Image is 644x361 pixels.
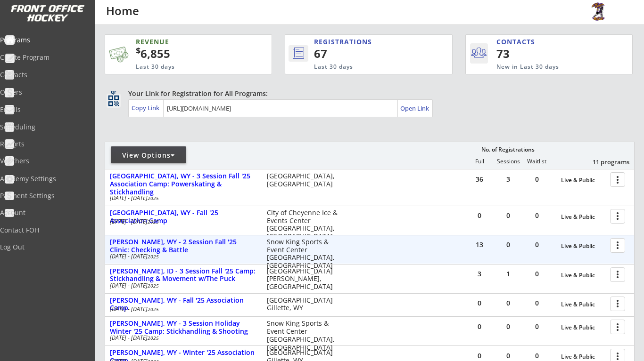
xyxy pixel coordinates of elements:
div: 0 [523,300,551,306]
div: [PERSON_NAME], WY - 3 Session Holiday Winter '25 Camp: Stickhandling & Shooting [110,320,257,336]
div: Last 30 days [136,63,230,71]
div: [DATE] - [DATE] [110,283,254,289]
div: Copy Link [132,104,161,112]
div: [GEOGRAPHIC_DATA] Gillette, WY [267,297,341,313]
div: [DATE] - [DATE] [110,335,254,341]
em: 2025 [148,282,159,289]
div: Live & Public [561,272,605,279]
button: more_vert [610,172,625,187]
sup: $ [136,45,140,56]
div: Open Link [400,104,430,112]
div: CONTACTS [496,37,539,47]
div: 0 [494,323,522,330]
div: 0 [494,241,522,248]
div: 36 [465,176,494,183]
div: Last 30 days [314,63,413,71]
div: 0 [465,353,494,359]
em: 2025 [148,306,159,313]
div: Live & Public [561,301,605,308]
div: 67 [314,46,420,62]
div: Waitlist [522,158,551,165]
div: Sessions [494,158,522,165]
div: [GEOGRAPHIC_DATA], WY - 3 Session Fall '25 Association Camp: Powerskating & Stickhandling [110,172,257,196]
em: 2025 [148,335,159,341]
a: Open Link [400,102,430,115]
div: [DATE] - [DATE] [110,254,254,259]
div: 3 [494,176,522,183]
div: 11 programs [580,158,629,166]
div: 0 [465,300,494,306]
div: 0 [494,300,522,306]
div: [PERSON_NAME], ID - 3 Session Fall '25 Camp: Stickhandling & Movement w/The Puck [110,267,257,283]
em: 2025 [148,195,159,201]
div: [DATE] - [DATE] [110,219,254,225]
div: Snow King Sports & Event Center [GEOGRAPHIC_DATA], [GEOGRAPHIC_DATA] [267,320,341,351]
button: more_vert [610,267,625,282]
div: 6,855 [136,46,242,62]
div: 0 [523,176,551,183]
div: 0 [523,353,551,359]
div: No. of Registrations [479,146,537,153]
div: Snow King Sports & Event Center [GEOGRAPHIC_DATA], [GEOGRAPHIC_DATA] [267,238,341,270]
div: REVENUE [136,37,230,47]
div: [GEOGRAPHIC_DATA] [PERSON_NAME], [GEOGRAPHIC_DATA] [267,267,341,291]
button: more_vert [610,320,625,334]
div: qr [107,89,119,95]
div: 13 [465,241,494,248]
div: 0 [523,241,551,248]
div: 0 [494,353,522,359]
div: [DATE] - [DATE] [110,195,254,201]
div: Live & Public [561,177,605,184]
div: Live & Public [561,324,605,331]
div: [GEOGRAPHIC_DATA], WY - Fall '25 Association Camp [110,209,257,225]
button: more_vert [610,238,625,253]
button: more_vert [610,209,625,224]
div: 1 [494,271,522,277]
div: REGISTRATIONS [314,37,411,47]
div: [GEOGRAPHIC_DATA], [GEOGRAPHIC_DATA] [267,172,341,188]
em: 2025 [148,218,159,225]
div: Live & Public [561,353,605,360]
div: 3 [465,271,494,277]
div: Live & Public [561,214,605,220]
div: 0 [494,212,522,219]
div: Full [465,158,494,165]
div: [DATE] - [DATE] [110,306,254,312]
div: 0 [465,323,494,330]
div: New in Last 30 days [496,63,588,71]
div: View Options [111,151,186,160]
button: more_vert [610,297,625,311]
div: 0 [523,323,551,330]
div: [PERSON_NAME], WY - 2 Session Fall '25 Clinic: Checking & Battle [110,238,257,254]
div: 0 [523,212,551,219]
div: Live & Public [561,243,605,249]
em: 2025 [148,253,159,260]
div: [PERSON_NAME], WY - Fall '25 Association Camp [110,297,257,313]
div: Your Link for Registration for All Programs: [128,89,605,98]
div: 0 [523,271,551,277]
button: qr_code [107,94,121,108]
div: 73 [496,46,554,62]
div: City of Cheyenne Ice & Events Center [GEOGRAPHIC_DATA], [GEOGRAPHIC_DATA] [267,209,341,241]
div: 0 [465,212,494,219]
